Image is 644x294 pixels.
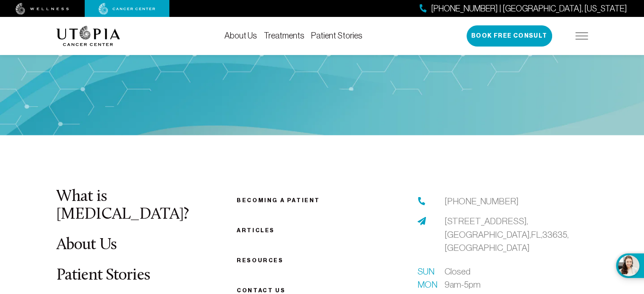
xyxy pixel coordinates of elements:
[56,189,189,223] a: What is [MEDICAL_DATA]?
[16,3,69,15] img: wellness
[417,278,434,291] span: Mon
[237,197,320,203] a: Becoming a patient
[237,287,285,294] span: Contact us
[237,257,283,264] a: Resources
[56,267,150,284] a: Patient Stories
[445,278,481,291] span: 9am-5pm
[56,26,120,46] img: logo
[311,31,362,40] a: Patient Stories
[56,237,117,253] a: About Us
[445,214,588,255] a: [STREET_ADDRESS],[GEOGRAPHIC_DATA],FL,33635,[GEOGRAPHIC_DATA]
[575,33,588,39] img: icon-hamburger
[417,265,434,278] span: Sun
[264,31,304,40] a: Treatments
[420,3,627,15] a: [PHONE_NUMBER] | [GEOGRAPHIC_DATA], [US_STATE]
[417,217,426,225] img: address
[445,265,470,278] span: Closed
[237,227,275,234] a: Articles
[224,31,257,40] a: About Us
[445,216,569,253] span: [STREET_ADDRESS], [GEOGRAPHIC_DATA], FL, 33635, [GEOGRAPHIC_DATA]
[417,197,426,206] img: phone
[431,3,627,15] span: [PHONE_NUMBER] | [GEOGRAPHIC_DATA], [US_STATE]
[445,195,519,208] a: [PHONE_NUMBER]
[467,25,552,47] button: Book Free Consult
[99,3,155,15] img: cancer center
